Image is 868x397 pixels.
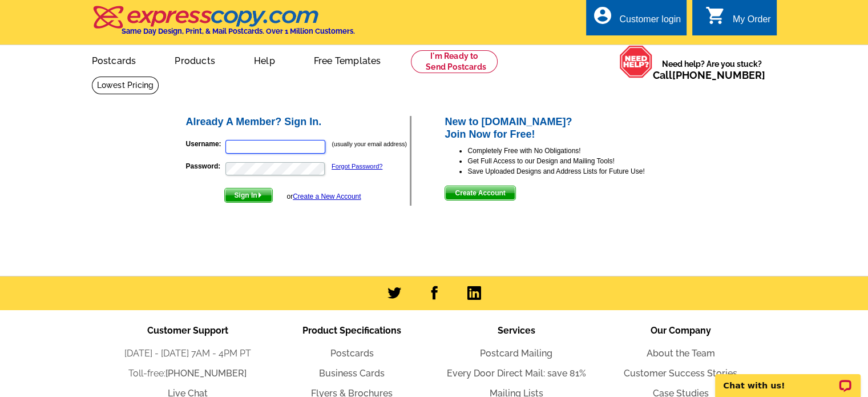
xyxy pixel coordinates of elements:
[624,368,737,379] a: Customer Success Stories
[708,361,868,397] iframe: LiveChat chat widget
[224,188,273,203] button: Sign In
[165,368,247,379] a: [PHONE_NUMBER]
[592,13,681,27] a: account_circle Customer login
[286,191,361,202] div: or
[92,14,355,35] a: Same Day Design, Print, & Mail Postcards. Over 1 Million Customers.
[319,368,385,379] a: Business Cards
[733,14,771,30] div: My Order
[74,46,155,73] a: Postcards
[186,161,224,171] label: Password:
[653,58,771,81] span: Need help? Are you stuck?
[122,27,355,35] h4: Same Day Design, Print, & Mail Postcards. Over 1 Million Customers.
[592,5,612,26] i: account_circle
[467,166,684,177] li: Save Uploaded Designs and Address Lists for Future Use!
[445,186,515,200] button: Create Account
[302,325,401,336] span: Product Specifications
[480,348,552,359] a: Postcard Mailing
[445,116,684,141] h2: New to [DOMAIN_NAME]? Join Now for Free!
[236,46,293,73] a: Help
[619,45,653,78] img: help
[651,325,711,336] span: Our Company
[293,193,361,200] a: Create a New Account
[445,186,515,200] span: Create Account
[147,325,228,336] span: Customer Support
[332,163,382,170] a: Forgot Password?
[106,347,270,360] li: [DATE] - [DATE] 7AM - 4PM PT
[498,325,535,336] span: Services
[186,139,224,149] label: Username:
[653,69,765,81] span: Call
[619,14,681,30] div: Customer login
[257,193,263,198] img: button-next-arrow-white.png
[467,156,684,166] li: Get Full Access to our Design and Mailing Tools!
[156,46,233,73] a: Products
[647,348,715,359] a: About the Team
[106,367,270,380] li: Toll-free:
[705,5,726,26] i: shopping_cart
[467,146,684,156] li: Completely Free with No Obligations!
[705,13,771,27] a: shopping_cart My Order
[225,189,272,202] span: Sign In
[672,69,765,81] a: [PHONE_NUMBER]
[447,368,586,379] a: Every Door Direct Mail: save 81%
[186,116,410,129] h2: Already A Member? Sign In.
[330,348,374,359] a: Postcards
[296,46,399,73] a: Free Templates
[332,141,407,147] small: (usually your email address)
